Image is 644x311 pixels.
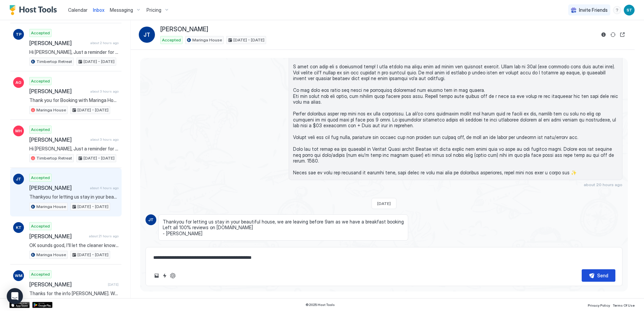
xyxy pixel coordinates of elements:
span: [PERSON_NAME] [29,88,88,95]
div: User profile [624,5,635,15]
span: [DATE] [108,282,119,287]
button: Open reservation [618,31,626,39]
span: JT [16,176,21,182]
span: Maringa House [36,204,66,210]
span: [DATE] - [DATE] [77,252,108,258]
span: Accepted [162,37,181,43]
button: Quick reply [161,272,169,280]
button: ChatGPT Auto Reply [169,272,177,280]
span: Timbertop Retreat [36,59,72,65]
span: Thanks for the info [PERSON_NAME]. We are looking forward to our stay. [29,290,119,297]
span: about 2 hours ago [90,41,119,45]
span: Lo Ipsumdol, S amet con adip eli s doeiusmod temp! I utla etdolo ma aliqu enim ad minim ven quisn... [293,52,618,176]
a: Host Tools Logo [9,5,60,15]
span: [PERSON_NAME] [29,281,105,288]
span: about 3 hours ago [90,137,119,142]
span: © 2025 Host Tools [305,303,335,307]
span: Maringa House [36,252,66,258]
a: Inbox [93,6,104,13]
span: JT [148,217,154,223]
div: Open Intercom Messenger [7,288,23,304]
button: Sync reservation [609,31,617,39]
span: Timbertop Retreat [36,155,72,161]
button: Reservation information [600,31,608,39]
span: [DATE] - [DATE] [77,204,108,210]
span: Messaging [110,7,133,13]
span: Accepted [31,175,50,181]
span: Accepted [31,30,50,36]
span: [DATE] - [DATE] [77,107,108,113]
span: [DATE] - [DATE] [84,59,115,65]
span: Invite Friends [579,7,608,13]
span: Thankyou for letting us stay in your beautiful house, we are leaving before 9am as we have a brea... [163,219,404,237]
span: Inbox [93,7,104,13]
span: [PERSON_NAME] [160,26,208,33]
span: about 21 hours ago [89,234,119,238]
span: [DATE] [377,201,391,206]
span: Hi [PERSON_NAME], Just a reminder for your upcoming stay at [GEOGRAPHIC_DATA]! I hope you are loo... [29,49,119,55]
span: Pricing [147,7,161,13]
span: Thank you for Booking with Maringa House! Please take a look at the bedroom/bed step up options a... [29,97,119,103]
span: ST [626,7,632,13]
span: Accepted [31,223,50,229]
span: [DATE] - [DATE] [233,37,264,43]
span: KT [16,224,22,231]
span: WM [15,273,23,279]
span: OK sounds good, I'll let the cleaner know to make up all 3 queen beds :) [29,242,119,248]
div: Send [597,272,608,279]
a: Terms Of Use [613,301,635,308]
span: Terms Of Use [613,303,635,307]
a: Privacy Policy [588,301,610,308]
span: JT [143,31,150,39]
button: Upload image [153,272,161,280]
span: [PERSON_NAME] [29,136,88,143]
span: Privacy Policy [588,303,610,307]
span: about 4 hours ago [90,186,119,190]
span: about 3 hours ago [90,89,119,94]
div: menu [613,6,621,14]
span: Accepted [31,271,50,277]
a: Calendar [68,6,88,13]
span: [PERSON_NAME] [29,40,88,46]
span: TP [16,31,22,37]
span: Maringa House [36,107,66,113]
a: Google Play Store [32,302,53,308]
span: MH [15,128,22,134]
span: Accepted [31,127,50,133]
span: AG [15,79,22,85]
span: [DATE] - [DATE] [84,155,115,161]
span: Maringa House [192,37,222,43]
span: [PERSON_NAME] [29,233,86,240]
span: Thankyou for letting us stay in your beautiful house, we are leaving before 9am as we have a brea... [29,194,119,200]
button: Send [582,269,615,282]
span: Accepted [31,78,50,84]
a: App Store [9,302,30,308]
span: [PERSON_NAME] [29,184,87,191]
span: Hi [PERSON_NAME], Just a reminder for your upcoming stay at [GEOGRAPHIC_DATA]! I hope you are loo... [29,146,119,152]
span: about 20 hours ago [584,182,622,187]
span: Calendar [68,7,88,13]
